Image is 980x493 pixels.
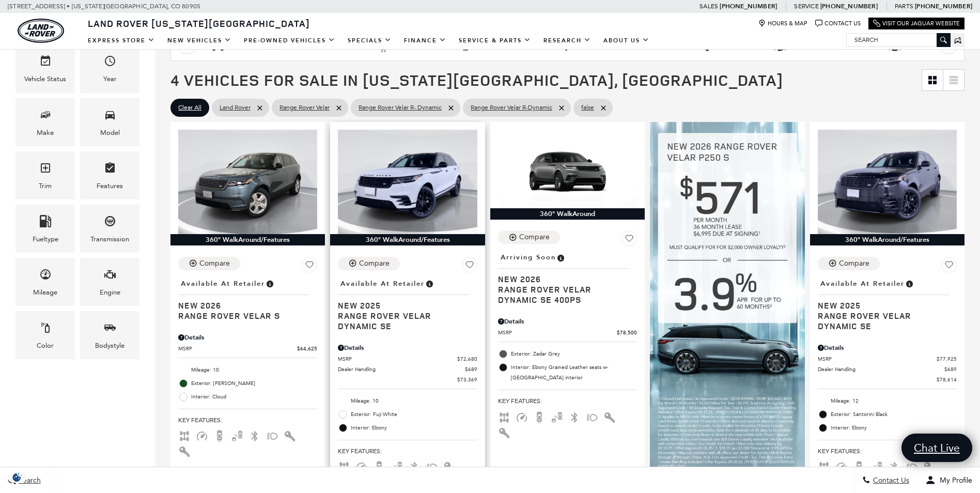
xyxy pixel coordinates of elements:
[39,106,52,127] span: Make
[905,278,914,289] span: Vehicle is in stock and ready for immediate delivery. Due to demand, availability is subject to c...
[556,252,565,263] span: Vehicle is preparing for delivery to the retailer. MSRP will be finalized when the vehicle arrive...
[551,413,563,420] span: Blind Spot Monitor
[617,329,637,336] span: $78,500
[511,349,637,359] span: Exterior: Zadar Grey
[835,463,848,470] span: Adaptive Cruise Control
[597,32,656,50] a: About Us
[104,52,116,73] span: Year
[39,319,52,340] span: Color
[465,365,477,373] span: $689
[5,472,29,483] img: Opt-Out Icon
[196,432,208,439] span: Adaptive Cruise Control
[831,409,957,420] span: Exterior: Santorini Black
[178,300,309,311] span: New 2026
[944,365,957,373] span: $689
[39,159,52,180] span: Trim
[490,208,645,220] div: 360° WalkAround
[621,230,637,250] button: Save Vehicle
[498,230,560,244] button: Compare Vehicle
[18,19,64,43] a: land-rover
[498,329,617,336] span: MSRP
[178,257,240,270] button: Compare Vehicle
[498,284,629,305] span: Range Rover Velar Dynamic SE 400PS
[398,32,453,50] a: Finance
[443,463,456,470] span: Interior Accents
[220,101,251,114] span: Land Rover
[373,463,385,470] span: Backup Camera
[818,355,957,363] a: MSRP $77,925
[265,278,274,289] span: Vehicle is in stock and ready for immediate delivery. Due to demand, availability is subject to c...
[15,311,75,359] div: ColorColor
[338,130,477,234] img: 2025 LAND ROVER Range Rover Velar Dynamic SE
[248,432,261,439] span: Bluetooth
[39,52,52,73] span: Vehicle
[297,345,317,352] span: $64,625
[720,2,777,10] a: [PHONE_NUMBER]
[82,17,316,29] a: Land Rover [US_STATE][GEOGRAPHIC_DATA]
[80,258,139,306] div: EngineEngine
[870,463,883,470] span: Blind Spot Monitor
[191,392,317,402] span: Interior: Cloud
[923,463,936,470] span: Interior Accents
[178,345,317,352] a: MSRP $64,625
[82,32,161,50] a: EXPRESS STORE
[80,44,139,93] div: YearYear
[178,432,191,439] span: AWD
[498,317,637,326] div: Pricing Details - Range Rover Velar Dynamic SE 400PS
[818,300,949,311] span: New 2025
[818,276,957,331] a: Available at RetailerNew 2025Range Rover Velar Dynamic SE
[820,2,878,10] a: [PHONE_NUMBER]
[37,340,54,351] div: Color
[170,234,325,245] div: 360° WalkAround/Features
[178,447,191,454] span: Keyless Entry
[351,409,477,420] span: Exterior: Fuji White
[498,274,629,284] span: New 2026
[15,205,75,253] div: FueltypeFueltype
[302,257,317,276] button: Save Vehicle
[170,69,783,90] span: 4 Vehicles for Sale in [US_STATE][GEOGRAPHIC_DATA], [GEOGRAPHIC_DATA]
[831,423,957,433] span: Interior: Ebony
[533,413,546,420] span: Backup Camera
[238,32,341,50] a: Pre-Owned Vehicles
[8,3,200,10] a: [STREET_ADDRESS] • [US_STATE][GEOGRAPHIC_DATA], CO 80905
[839,259,869,268] div: Compare
[758,20,807,27] a: Hours & Map
[873,20,960,27] a: Visit Our Jaguar Website
[810,234,965,245] div: 360° WalkAround/Features
[338,463,350,470] span: AWD
[603,413,616,420] span: Interior Accents
[568,413,581,420] span: Bluetooth
[818,365,957,373] a: Dealer Handling $689
[39,212,52,234] span: Fueltype
[33,287,57,298] div: Mileage
[498,329,637,336] a: MSRP $78,500
[191,378,317,389] span: Exterior: [PERSON_NAME]
[906,463,918,470] span: Fog Lights
[818,257,880,270] button: Compare Vehicle
[498,428,510,436] span: Keyless Entry
[937,355,957,363] span: $77,925
[104,106,116,127] span: Model
[818,463,830,470] span: AWD
[941,257,957,276] button: Save Vehicle
[359,259,390,268] div: Compare
[498,250,637,305] a: Arriving SoonNew 2026Range Rover Velar Dynamic SE 400PS
[338,365,464,373] span: Dealer Handling
[922,70,943,90] a: Grid View
[917,467,980,493] button: Open user profile menu
[266,432,278,439] span: Fog Lights
[516,413,528,420] span: Adaptive Cruise Control
[178,333,317,342] div: Pricing Details - Range Rover Velar S
[818,445,957,457] span: Key Features :
[820,278,905,289] span: Available at Retailer
[199,259,230,268] div: Compare
[501,252,556,263] span: Arriving Soon
[340,278,425,289] span: Available at Retailer
[213,432,226,439] span: Backup Camera
[359,101,442,114] span: Range Rover Velar R- Dynamic
[80,205,139,253] div: TransmissionTransmission
[937,376,957,383] span: $78,614
[818,130,957,234] img: 2025 LAND ROVER Range Rover Velar Dynamic SE
[178,130,317,234] img: 2026 LAND ROVER Range Rover Velar S
[103,73,117,85] div: Year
